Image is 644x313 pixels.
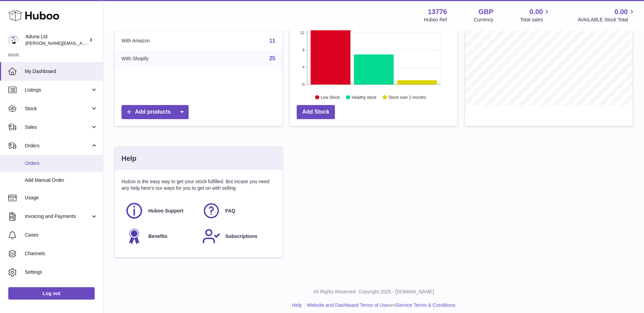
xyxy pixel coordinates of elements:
span: Channels [25,250,98,257]
span: Total sales [520,17,551,23]
td: With Amazon [115,32,206,50]
span: AVAILABLE Stock Total [578,17,636,23]
span: FAQ [225,208,235,214]
img: jennifer.lambert@aduna.com [8,35,19,45]
span: Benefits [148,233,167,240]
text: Stock over 2 months [388,95,426,100]
span: Usage [25,195,98,201]
a: Subscriptions [202,227,272,246]
div: Currency [474,17,494,23]
a: 25 [269,55,275,61]
strong: GBP [478,7,493,17]
p: Huboo is the easy way to get your stock fulfilled. But incase you need any help here's our ways f... [122,178,275,191]
span: Huboo Support [148,208,183,214]
a: 0.00 Total sales [520,7,551,23]
a: Log out [8,287,95,300]
a: Help [292,302,302,308]
span: Invoicing and Payments [25,213,91,220]
span: My Dashboard [25,68,98,75]
text: 0 [302,82,304,86]
a: Add Stock [297,105,335,119]
a: 11 [269,38,275,44]
span: Add Manual Order [25,177,98,184]
strong: 13776 [428,7,447,17]
text: 12 [300,31,304,35]
span: Listings [25,87,91,93]
text: Healthy stock [352,95,377,100]
text: 4 [302,65,304,69]
a: Huboo Support [125,201,195,220]
a: Service Terms & Conditions [396,302,455,308]
a: Add products [122,105,189,119]
span: Subscriptions [225,233,257,240]
p: All Rights Reserved. Copyright 2025 - [DOMAIN_NAME] [109,289,638,295]
a: Benefits [125,227,195,246]
span: [PERSON_NAME][EMAIL_ADDRESS][PERSON_NAME][PERSON_NAME][DOMAIN_NAME] [25,40,212,46]
text: 8 [302,48,304,52]
span: 0.00 [614,7,628,17]
a: Website and Dashboard Terms of Use [307,302,388,308]
a: 0.00 AVAILABLE Stock Total [578,7,636,23]
a: FAQ [202,201,272,220]
h3: Help [122,154,136,163]
span: Sales [25,124,91,131]
span: Settings [25,269,98,275]
div: Aduna Ltd [25,33,87,46]
span: Cases [25,232,98,238]
li: and [305,302,455,309]
text: Low Stock [321,95,340,100]
span: Orders [25,143,91,149]
span: Stock [25,105,91,112]
div: Huboo Ref [424,17,447,23]
span: Orders [25,160,98,167]
td: With Shopify [115,50,206,67]
span: 0.00 [530,7,543,17]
